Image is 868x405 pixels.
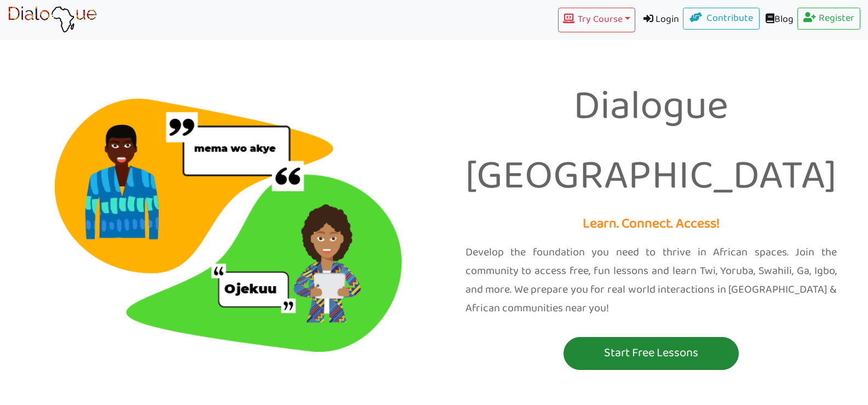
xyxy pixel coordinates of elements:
[558,8,635,32] button: Try Course
[797,8,861,30] a: Register
[442,337,860,370] a: Start Free Lessons
[564,337,739,370] button: Start Free Lessons
[635,8,683,32] a: Login
[465,243,837,318] p: Develop the foundation you need to thrive in African spaces. Join the community to access free, f...
[442,213,860,236] p: Learn. Connect. Access!
[442,73,860,213] p: Dialogue [GEOGRAPHIC_DATA]
[8,6,97,33] img: learn African language platform app
[760,8,797,32] a: Blog
[683,8,760,30] a: Contribute
[566,343,736,363] p: Start Free Lessons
